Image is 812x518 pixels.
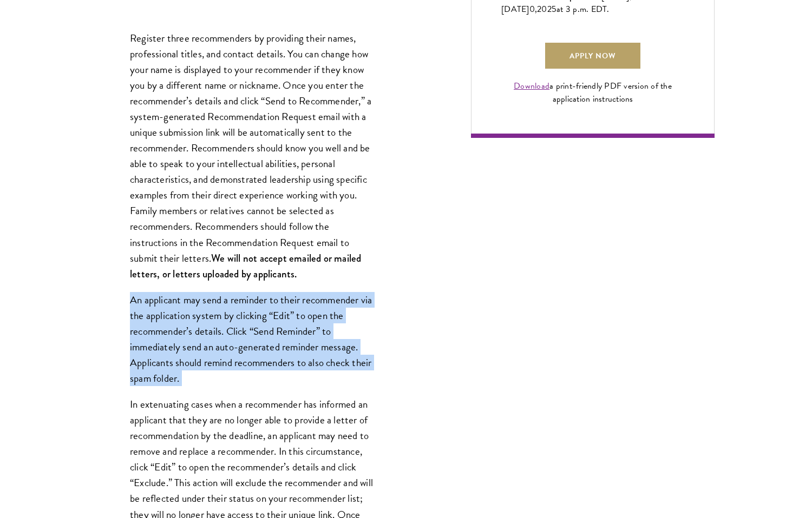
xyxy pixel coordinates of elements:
strong: We will not accept emailed or mailed letters, or letters uploaded by applicants. [130,251,361,281]
span: 202 [537,3,552,16]
span: at 3 p.m. EDT. [556,3,610,16]
a: Apply Now [545,43,640,69]
p: An applicant may send a reminder to their recommender via the application system by clicking “Edi... [130,292,374,386]
div: a print-friendly PDF version of the application instructions [501,79,684,105]
span: 0 [529,3,535,16]
p: Register three recommenders by providing their names, professional titles, and contact details. Y... [130,30,374,282]
a: Download [514,79,549,92]
span: , [535,3,537,16]
span: 5 [552,3,556,16]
